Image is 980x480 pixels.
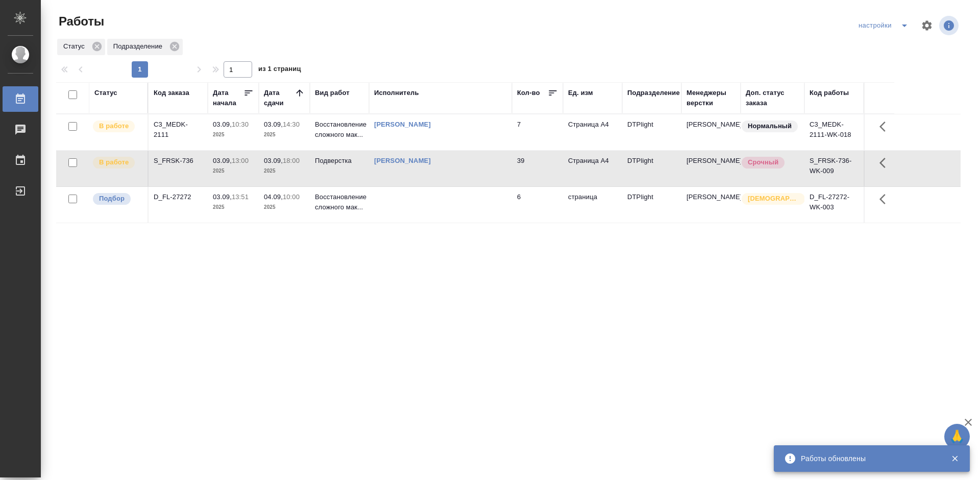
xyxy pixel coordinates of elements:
[687,192,736,202] p: [PERSON_NAME]
[810,88,849,98] div: Код работы
[264,202,305,212] p: 2025
[315,192,364,212] p: Восстановление сложного мак...
[213,166,254,176] p: 2025
[801,453,936,464] div: Работы обновлены
[264,166,305,176] p: 2025
[315,119,364,140] p: Восстановление сложного мак...
[264,88,295,108] div: Дата сдачи
[687,88,736,108] div: Менеджеры верстки
[264,121,283,128] p: 03.09,
[213,193,232,201] p: 03.09,
[264,193,283,201] p: 04.09,
[99,121,129,131] p: В работе
[568,88,593,98] div: Ед. изм
[258,63,301,78] span: из 1 страниц
[627,88,680,98] div: Подразделение
[915,13,939,38] span: Настроить таблицу
[213,88,243,108] div: Дата начала
[563,114,622,150] td: Страница А4
[213,157,232,164] p: 03.09,
[804,187,864,223] td: D_FL-27272-WK-003
[687,119,736,130] p: [PERSON_NAME]
[622,114,681,150] td: DTPlight
[283,121,300,128] p: 14:30
[512,187,563,223] td: 6
[748,121,792,131] p: Нормальный
[622,187,681,223] td: DTPlight
[99,157,129,167] p: В работе
[283,157,300,164] p: 18:00
[63,41,88,52] p: Статус
[944,454,965,463] button: Закрыть
[92,119,142,133] div: Исполнитель выполняет работу
[873,114,898,139] button: Здесь прячутся важные кнопки
[57,39,105,55] div: Статус
[563,151,622,186] td: Страница А4
[939,16,961,35] span: Посмотреть информацию
[948,426,966,447] span: 🙏
[154,88,189,98] div: Код заказа
[622,151,681,186] td: DTPlight
[92,192,142,206] div: Можно подбирать исполнителей
[374,88,419,98] div: Исполнитель
[92,156,142,170] div: Исполнитель выполняет работу
[746,88,799,108] div: Доп. статус заказа
[315,88,350,98] div: Вид работ
[804,114,864,150] td: C3_MEDK-2111-WK-018
[374,121,431,128] a: [PERSON_NAME]
[213,121,232,128] p: 03.09,
[232,157,249,164] p: 13:00
[113,41,166,52] p: Подразделение
[517,88,540,98] div: Кол-во
[213,202,254,212] p: 2025
[264,157,283,164] p: 03.09,
[856,17,915,34] div: split button
[944,424,970,449] button: 🙏
[687,156,736,166] p: [PERSON_NAME]
[315,156,364,166] p: Подверстка
[512,114,563,150] td: 7
[804,151,864,186] td: S_FRSK-736-WK-009
[56,13,104,30] span: Работы
[232,193,249,201] p: 13:51
[374,157,431,164] a: [PERSON_NAME]
[154,119,203,140] div: C3_MEDK-2111
[232,121,249,128] p: 10:30
[748,194,799,204] p: [DEMOGRAPHIC_DATA]
[873,187,898,211] button: Здесь прячутся важные кнопки
[213,130,254,140] p: 2025
[283,193,300,201] p: 10:00
[512,151,563,186] td: 39
[748,157,778,167] p: Срочный
[99,194,125,204] p: Подбор
[107,39,183,55] div: Подразделение
[873,151,898,175] button: Здесь прячутся важные кнопки
[264,130,305,140] p: 2025
[154,192,203,202] div: D_FL-27272
[94,88,117,98] div: Статус
[154,156,203,166] div: S_FRSK-736
[563,187,622,223] td: страница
